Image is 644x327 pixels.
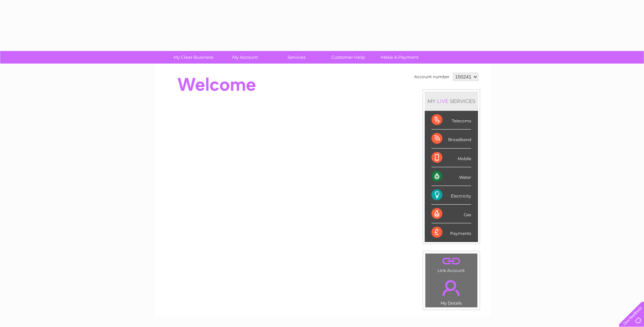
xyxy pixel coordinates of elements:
div: Telecoms [431,111,471,130]
div: LIVE [436,98,450,104]
a: . [427,276,476,300]
div: Electricity [431,186,471,205]
div: Payments [431,223,471,242]
td: My Details [425,274,478,308]
div: Broadband [431,130,471,148]
div: Water [431,167,471,186]
div: MY SERVICES [425,91,478,111]
div: Mobile [431,149,471,167]
a: Services [269,51,325,64]
div: Gas [431,205,471,223]
a: Make A Payment [372,51,428,64]
a: My Clear Business [165,51,221,64]
a: My Account [217,51,273,64]
a: Customer Help [320,51,376,64]
td: Link Account [425,253,478,275]
a: . [427,255,476,267]
td: Account number [412,71,451,83]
